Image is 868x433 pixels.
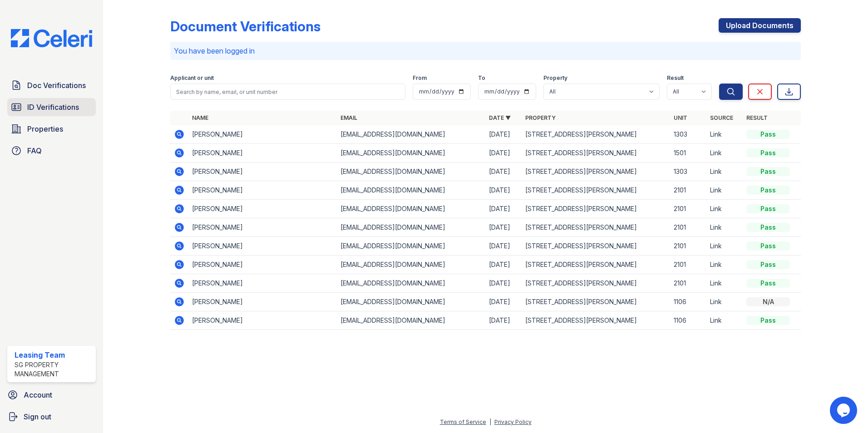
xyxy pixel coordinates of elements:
td: [DATE] [485,218,522,237]
td: [EMAIL_ADDRESS][DOMAIN_NAME] [337,293,485,311]
td: [EMAIL_ADDRESS][DOMAIN_NAME] [337,218,485,237]
a: ID Verifications [7,98,96,116]
td: [STREET_ADDRESS][PERSON_NAME] [522,181,670,200]
td: [PERSON_NAME] [188,162,337,181]
div: Pass [746,260,790,269]
td: [EMAIL_ADDRESS][DOMAIN_NAME] [337,311,485,330]
td: [STREET_ADDRESS][PERSON_NAME] [522,125,670,144]
div: Pass [746,316,790,325]
label: To [478,74,485,82]
td: Link [706,237,743,256]
td: [STREET_ADDRESS][PERSON_NAME] [522,311,670,330]
input: Search by name, email, or unit number [170,84,405,100]
span: Doc Verifications [27,80,86,91]
td: [STREET_ADDRESS][PERSON_NAME] [522,293,670,311]
div: Pass [746,223,790,232]
td: Link [706,200,743,218]
p: You have been logged in [174,45,797,56]
td: Link [706,311,743,330]
label: From [413,74,427,82]
td: 1106 [670,293,706,311]
td: Link [706,144,743,162]
a: Source [710,114,733,121]
td: [STREET_ADDRESS][PERSON_NAME] [522,274,670,293]
td: [STREET_ADDRESS][PERSON_NAME] [522,144,670,162]
a: Privacy Policy [494,418,532,425]
td: 2101 [670,256,706,274]
td: [EMAIL_ADDRESS][DOMAIN_NAME] [337,162,485,181]
a: Doc Verifications [7,76,96,94]
label: Applicant or unit [170,74,214,82]
a: Property [525,114,556,121]
td: Link [706,181,743,200]
iframe: chat widget [830,397,859,424]
a: Account [4,386,99,404]
label: Property [543,74,567,82]
td: [EMAIL_ADDRESS][DOMAIN_NAME] [337,256,485,274]
td: Link [706,293,743,311]
span: Account [24,389,52,400]
span: Sign out [24,411,51,422]
td: [STREET_ADDRESS][PERSON_NAME] [522,162,670,181]
a: Upload Documents [719,18,801,33]
td: [EMAIL_ADDRESS][DOMAIN_NAME] [337,237,485,256]
div: Leasing Team [15,349,92,360]
td: 1303 [670,125,706,144]
td: [PERSON_NAME] [188,218,337,237]
td: [DATE] [485,256,522,274]
td: [PERSON_NAME] [188,200,337,218]
a: Result [746,114,768,121]
a: Email [340,114,357,121]
td: [DATE] [485,181,522,200]
div: Pass [746,241,790,251]
td: [PERSON_NAME] [188,181,337,200]
td: [PERSON_NAME] [188,293,337,311]
span: FAQ [27,145,42,156]
td: Link [706,274,743,293]
td: [STREET_ADDRESS][PERSON_NAME] [522,237,670,256]
td: 2101 [670,200,706,218]
label: Result [667,74,684,82]
td: 2101 [670,274,706,293]
td: 1303 [670,162,706,181]
div: Pass [746,204,790,213]
td: [PERSON_NAME] [188,125,337,144]
div: Pass [746,279,790,288]
td: [DATE] [485,237,522,256]
a: Terms of Service [440,418,486,425]
img: CE_Logo_Blue-a8612792a0a2168367f1c8372b55b34899dd931a85d93a1a3d3e32e68fde9ad4.png [4,29,99,47]
td: Link [706,218,743,237]
td: 2101 [670,218,706,237]
a: Name [192,114,208,121]
td: [DATE] [485,125,522,144]
div: Pass [746,167,790,176]
td: [PERSON_NAME] [188,274,337,293]
div: Pass [746,148,790,157]
td: [PERSON_NAME] [188,144,337,162]
a: FAQ [7,142,96,160]
td: [PERSON_NAME] [188,311,337,330]
a: Sign out [4,408,99,426]
a: Date ▼ [489,114,511,121]
td: [DATE] [485,293,522,311]
a: Properties [7,120,96,138]
td: 1106 [670,311,706,330]
td: [DATE] [485,162,522,181]
td: [PERSON_NAME] [188,256,337,274]
span: Properties [27,123,63,134]
td: [DATE] [485,144,522,162]
td: [PERSON_NAME] [188,237,337,256]
td: [EMAIL_ADDRESS][DOMAIN_NAME] [337,181,485,200]
div: | [489,418,491,425]
td: [STREET_ADDRESS][PERSON_NAME] [522,200,670,218]
td: [EMAIL_ADDRESS][DOMAIN_NAME] [337,200,485,218]
td: [DATE] [485,274,522,293]
td: Link [706,162,743,181]
div: SG Property Management [15,360,92,379]
td: [EMAIL_ADDRESS][DOMAIN_NAME] [337,144,485,162]
td: [EMAIL_ADDRESS][DOMAIN_NAME] [337,274,485,293]
span: ID Verifications [27,102,79,113]
td: 2101 [670,237,706,256]
td: [DATE] [485,200,522,218]
td: Link [706,256,743,274]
